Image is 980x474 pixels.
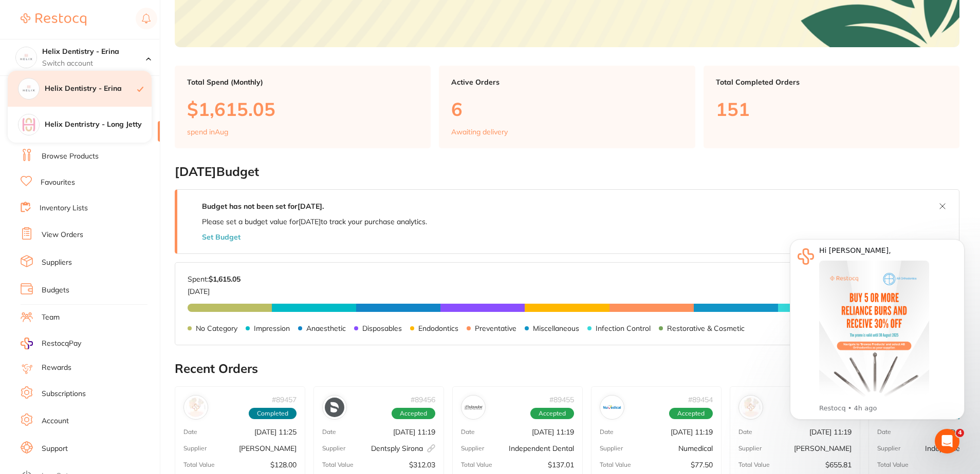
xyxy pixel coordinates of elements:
p: Supplier [738,445,762,452]
p: Supplier [322,445,345,452]
p: # 89454 [688,396,713,404]
a: Support [42,444,68,454]
p: Total Completed Orders [716,78,947,86]
p: spend in Aug [187,128,228,136]
p: Total Value [322,461,354,468]
p: Total Value [877,461,909,468]
p: Date [461,428,475,436]
p: Independent Dental [509,444,574,452]
p: $137.01 [548,461,574,469]
p: Active Orders [451,78,682,86]
p: Supplier [183,445,207,452]
iframe: Intercom live chat [935,429,959,453]
p: Supplier [877,445,900,452]
a: Active Orders6Awaiting delivery [439,66,695,149]
p: Anaesthetic [306,324,346,332]
strong: Budget has not been set for [DATE] . [202,202,324,211]
h2: [DATE] Budget [175,165,959,179]
p: # 89455 [549,396,574,404]
a: Restocq Logo [21,8,86,31]
h4: Helix Dentistry - Erina [42,47,146,57]
button: Set Budget [202,233,241,241]
p: 6 [451,98,682,120]
p: Numedical [678,444,713,452]
img: Henry Schein Halas [186,398,206,417]
img: RestocqPay [21,338,33,349]
p: Preventative [475,324,516,332]
p: [DATE] 11:19 [393,428,435,436]
img: Dentsply Sirona [325,398,344,417]
p: Total Spend (Monthly) [187,78,418,86]
h4: Helix Dentristry - Long Jetty [45,120,152,130]
p: Spent: [188,275,241,283]
p: [PERSON_NAME] [794,444,852,452]
p: Awaiting delivery [451,128,508,136]
p: No Category [196,324,237,332]
a: Team [42,312,60,323]
span: Accepted [392,408,435,419]
p: Total Value [183,461,215,468]
span: Completed [249,408,297,419]
p: Supplier [461,445,484,452]
a: Subscriptions [42,389,86,399]
p: # 89456 [411,396,435,404]
a: Browse Products [42,151,99,162]
p: Dentsply Sirona [371,444,435,452]
p: $655.81 [825,461,852,469]
p: [DATE] [188,283,241,295]
a: RestocqPay [21,338,81,349]
p: Total Value [461,461,492,468]
p: Miscellaneous [533,324,579,332]
p: $77.50 [691,461,713,469]
p: 151 [716,98,947,120]
p: Please set a budget value for [DATE] to track your purchase analytics. [202,218,427,226]
p: $312.03 [409,461,435,469]
h4: Helix Dentistry - Erina [45,84,137,94]
a: Suppliers [42,258,72,268]
p: Restorative & Cosmetic [667,324,745,332]
p: Disposables [362,324,402,332]
img: Helix Dentristry - Long Jetty [19,114,39,135]
a: Total Spend (Monthly)$1,615.05spend inAug [175,66,431,149]
strong: $1,615.05 [209,274,241,284]
img: Helix Dentistry - Erina [16,47,36,68]
span: Accepted [530,408,574,419]
img: Restocq Logo [21,13,86,26]
img: Numedical [602,398,622,417]
a: Account [42,416,69,426]
img: Helix Dentistry - Erina [19,78,39,99]
p: Endodontics [418,324,458,332]
img: Henry Schein Halas [741,398,761,417]
p: [DATE] 11:19 [671,428,713,436]
p: [DATE] 11:19 [532,428,574,436]
iframe: Intercom notifications message [774,224,980,446]
p: $128.00 [270,461,297,469]
a: Rewards [42,363,71,373]
a: Inventory Lists [40,203,88,213]
p: [DATE] 11:25 [254,428,297,436]
p: Date [600,428,614,436]
a: Favourites [41,177,75,188]
img: Independent Dental [464,398,483,417]
p: Date [738,428,752,436]
a: View Orders [42,230,83,240]
p: Total Value [600,461,631,468]
a: Total Completed Orders151 [704,66,959,149]
p: Date [322,428,336,436]
p: Supplier [600,445,623,452]
p: Infection Control [596,324,651,332]
span: 4 [956,429,964,437]
p: # 89457 [272,396,297,404]
p: Date [183,428,197,436]
p: $1,615.05 [187,98,418,120]
h2: Recent Orders [175,362,959,376]
a: Budgets [42,285,69,295]
span: Accepted [669,408,713,419]
p: Switch account [42,58,146,69]
p: [PERSON_NAME] [239,444,297,452]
